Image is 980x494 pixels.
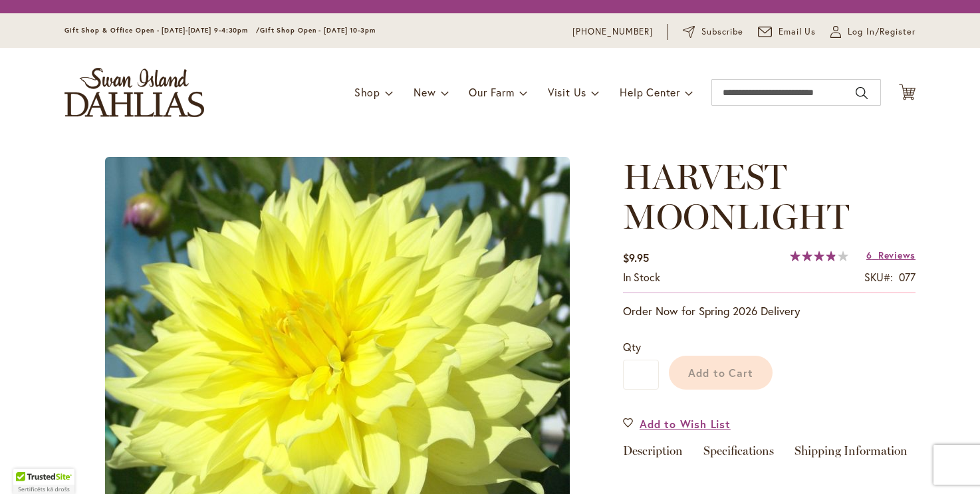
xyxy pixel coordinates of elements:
[623,270,660,285] div: Availability
[260,26,376,35] span: Gift Shop Open - [DATE] 10-3pm
[830,25,916,39] a: Log In/Register
[866,249,916,261] a: 6 Reviews
[848,25,916,39] span: Log In/Register
[623,251,649,265] span: $9.95
[790,251,848,261] div: 77%
[623,445,683,464] a: Description
[620,85,680,99] span: Help Center
[623,445,916,464] div: Detailed Product Info
[878,249,916,261] span: Reviews
[623,303,916,319] p: Order Now for Spring 2026 Delivery
[64,68,204,117] a: store logo
[683,25,743,39] a: Subscribe
[354,85,380,99] span: Shop
[572,25,653,39] a: [PHONE_NUMBER]
[758,25,816,39] a: Email Us
[779,25,816,39] span: Email Us
[623,156,849,237] span: HARVEST MOONLIGHT
[864,270,893,284] strong: SKU
[701,25,743,39] span: Subscribe
[856,82,868,104] button: Search
[623,340,641,354] span: Qty
[414,85,435,99] span: New
[469,85,514,99] span: Our Farm
[866,249,872,261] span: 6
[64,26,260,35] span: Gift Shop & Office Open - [DATE]-[DATE] 9-4:30pm /
[623,416,731,432] a: Add to Wish List
[899,270,916,285] div: 077
[703,445,774,464] a: Specifications
[640,416,731,432] span: Add to Wish List
[623,270,660,284] span: In stock
[795,445,908,464] a: Shipping Information
[13,469,74,494] div: TrustedSite Certified
[548,85,586,99] span: Visit Us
